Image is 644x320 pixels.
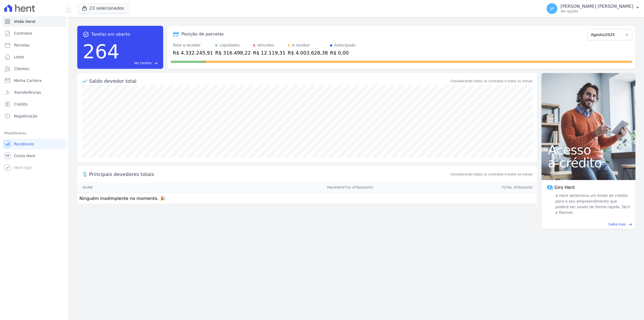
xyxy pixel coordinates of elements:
[122,61,158,66] a: Ver tarefas east
[173,49,213,56] div: R$ 4.332.245,91
[288,49,328,56] div: R$ 4.003.628,38
[2,139,66,149] a: Recebíveis
[14,54,24,60] span: Lotes
[14,19,35,24] span: Visão Geral
[2,150,66,161] a: Conta Hent
[4,130,64,136] div: Plataformas
[14,153,35,159] span: Conta Hent
[2,63,66,74] a: Clientes
[83,38,119,66] div: 264
[2,52,66,62] a: Lotes
[334,42,356,48] div: Antecipado
[14,78,42,83] span: Minha Carteira
[159,182,374,193] th: Pagamentos Atrasados
[554,193,630,215] span: A Hent determina um limite de crédito para o seu empreendimento que poderá ser usado de forma ráp...
[14,31,32,36] span: Contratos
[2,87,66,98] a: Transferências
[134,61,152,66] span: Ver tarefas
[545,222,632,227] a: Saiba mais east
[181,31,224,37] div: Posição de parcelas
[2,16,66,27] a: Visão Geral
[554,184,575,191] span: Giro Hent
[292,42,310,48] div: A receber
[2,75,66,86] a: Minha Carteira
[77,182,159,193] th: Nome
[550,7,554,10] span: JP
[89,171,449,178] span: Principais devedores totais
[374,182,537,193] th: Total Atrasado
[548,156,629,169] span: a crédito
[89,77,449,85] div: Saldo devedor total
[154,61,158,65] span: east
[14,102,28,107] span: Crédito
[628,222,632,226] span: east
[77,3,129,13] button: 23 selecionados
[2,111,66,121] a: Negativação
[14,42,30,48] span: Parcelas
[451,172,533,177] span: Considerando todos os contratos e todos os meses
[173,42,213,48] div: Total a receber
[561,9,633,13] p: Ver opções
[83,31,89,38] span: task_alt
[561,4,633,9] p: [PERSON_NAME] [PERSON_NAME]
[542,1,644,16] button: JP [PERSON_NAME] [PERSON_NAME] Ver opções
[14,141,34,147] span: Recebíveis
[2,99,66,110] a: Crédito
[219,42,240,48] div: Liquidados
[14,90,41,95] span: Transferências
[608,222,626,227] span: Saiba mais
[257,42,274,48] div: Vencidos
[77,193,537,204] td: Ninguém inadimplente no momento. 🎉
[548,143,629,156] span: Acesso
[253,49,286,56] div: R$ 12.119,31
[215,49,251,56] div: R$ 316.498,22
[330,49,356,56] div: R$ 0,00
[14,113,38,119] span: Negativação
[14,66,29,71] span: Clientes
[2,40,66,51] a: Parcelas
[451,79,533,84] div: Considerando todos os contratos e todos os meses
[2,28,66,39] a: Contratos
[91,31,130,38] span: Tarefas em aberto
